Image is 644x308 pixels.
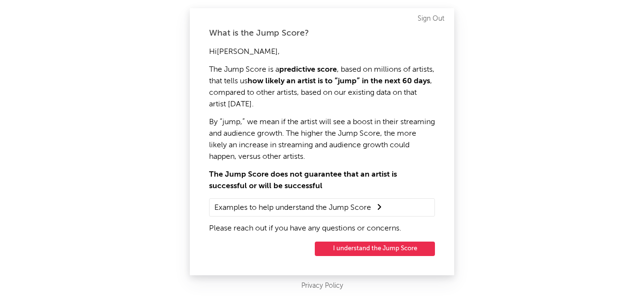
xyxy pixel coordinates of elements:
[209,46,435,58] p: Hi [PERSON_NAME] ,
[209,223,435,234] p: Please reach out if you have any questions or concerns.
[418,13,445,25] a: Sign Out
[209,171,397,190] strong: The Jump Score does not guarantee that an artist is successful or will be successful
[315,242,435,256] button: I understand the Jump Score
[209,116,435,163] p: By “jump,” we mean if the artist will see a boost in their streaming and audience growth. The hig...
[214,201,430,214] summary: Examples to help understand the Jump Score
[209,64,435,110] p: The Jump Score is a , based on millions of artists, that tells us , compared to other artists, ba...
[279,66,337,74] strong: predictive score
[301,280,343,292] a: Privacy Policy
[209,27,435,39] div: What is the Jump Score?
[248,77,430,85] strong: how likely an artist is to “jump” in the next 60 days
